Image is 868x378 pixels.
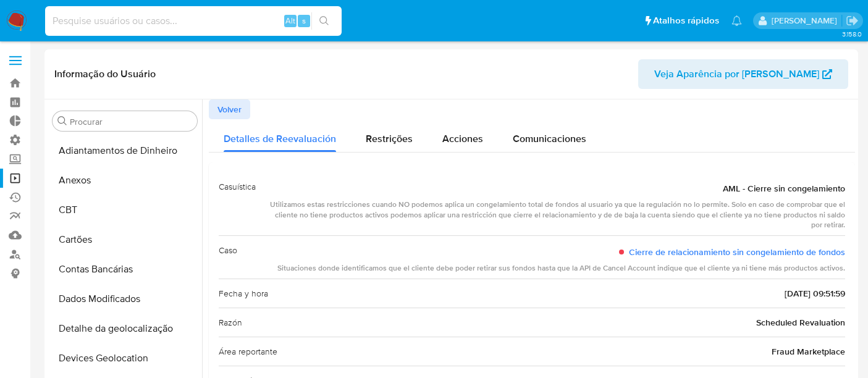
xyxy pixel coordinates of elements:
input: Procurar [70,116,192,127]
button: Devices Geolocation [48,343,202,373]
button: Detalhe da geolocalização [48,314,202,343]
button: Veja Aparência por [PERSON_NAME] [638,59,848,89]
span: s [302,15,306,27]
button: Adiantamentos de Dinheiro [48,136,202,166]
span: Veja Aparência por [PERSON_NAME] [654,59,819,89]
span: Alt [285,15,295,27]
button: Dados Modificados [48,284,202,314]
h1: Informação do Usuário [54,68,156,80]
button: CBT [48,195,202,225]
p: alexandra.macedo@mercadolivre.com [772,15,841,27]
button: Contas Bancárias [48,254,202,284]
span: Atalhos rápidos [653,14,719,27]
a: Notificações [731,15,742,26]
button: search-icon [311,12,337,30]
input: Pesquise usuários ou casos... [45,13,342,29]
button: Procurar [57,116,67,126]
a: Sair [846,14,859,27]
button: Anexos [48,166,202,195]
button: Cartões [48,225,202,254]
